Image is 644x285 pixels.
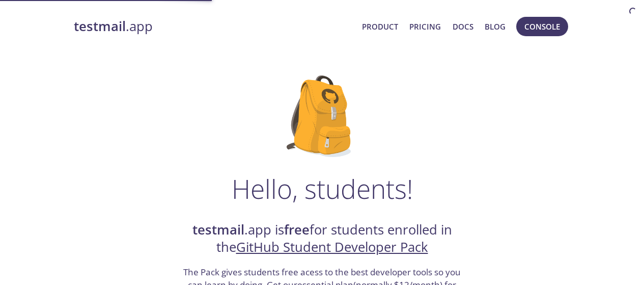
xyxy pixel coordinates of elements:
[362,20,398,33] a: Product
[485,20,506,33] a: Blog
[287,75,357,157] img: github-student-backpack.png
[182,221,462,256] h2: .app is for students enrolled in the
[192,221,244,239] strong: testmail
[524,20,560,33] span: Console
[232,173,413,204] h1: Hello, students!
[516,17,568,36] button: Console
[453,20,473,33] a: Docs
[74,17,126,35] strong: testmail
[74,18,354,35] a: testmail.app
[409,20,441,33] a: Pricing
[236,238,428,256] a: GitHub Student Developer Pack
[284,221,310,239] strong: free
